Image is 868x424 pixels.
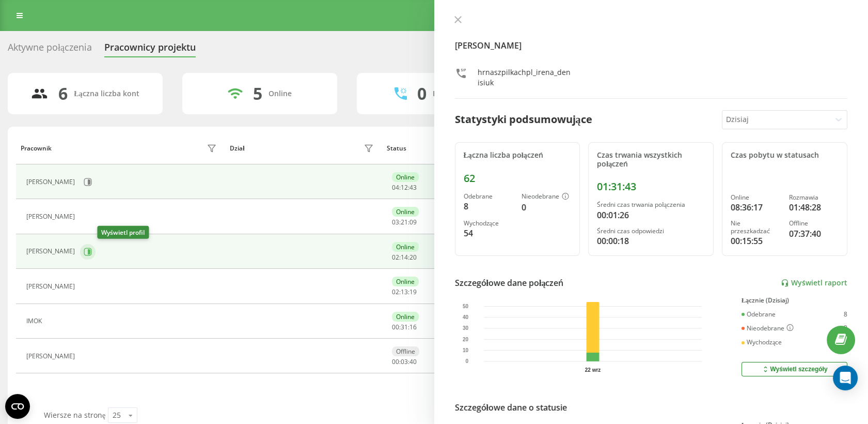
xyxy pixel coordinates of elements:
[731,201,780,214] div: 08:36:17
[387,145,406,152] div: Status
[741,297,847,304] div: Łącznie (Dzisiaj)
[8,42,92,58] div: Aktywne połączenia
[463,337,469,342] text: 20
[392,358,417,366] div: : :
[522,193,571,201] div: Nieodebrane
[597,235,705,247] div: 00:00:18
[741,324,794,332] div: Nieodebrane
[26,213,77,220] div: [PERSON_NAME]
[401,287,408,296] span: 13
[392,184,417,191] div: : :
[401,253,408,262] span: 14
[789,228,839,240] div: 07:37:40
[455,277,564,289] div: Szczegółowe dane połączeń
[392,207,419,217] div: Online
[731,220,780,235] div: Nie przeszkadzać
[789,194,839,201] div: Rozmawia
[741,362,847,376] button: Wyświetl szczegóły
[741,339,782,346] div: Wychodzące
[597,151,705,169] div: Czas trwania wszystkich połączeń
[585,367,601,373] text: 22 wrz
[392,357,399,366] span: 00
[392,254,417,261] div: : :
[597,180,705,193] div: 01:31:43
[741,311,776,318] div: Odebrane
[522,201,571,214] div: 0
[597,209,705,221] div: 00:01:26
[463,325,469,331] text: 30
[253,84,262,103] div: 5
[455,112,592,127] div: Statystyki podsumowujące
[392,287,399,296] span: 02
[761,365,827,373] div: Wyświetl szczegóły
[392,346,419,356] div: Offline
[401,218,408,226] span: 21
[781,279,847,287] a: Wyświetl raport
[478,67,572,88] div: hrnaszpilkachpl_irena_denisiuk
[26,248,77,255] div: [PERSON_NAME]
[465,358,468,364] text: 0
[464,151,572,160] div: Łączna liczba połączeń
[597,201,705,208] div: Średni czas trwania połączenia
[26,353,77,360] div: [PERSON_NAME]
[26,283,77,290] div: [PERSON_NAME]
[417,84,427,103] div: 0
[230,145,244,152] div: Dział
[731,194,780,201] div: Online
[455,401,567,414] div: Szczegółowe dane o statusie
[409,183,417,192] span: 43
[464,220,513,227] div: Wychodzące
[392,172,419,182] div: Online
[597,228,705,235] div: Średni czas odpowiedzi
[401,357,408,366] span: 03
[463,347,469,353] text: 10
[731,235,780,247] div: 00:15:55
[789,201,839,214] div: 01:48:28
[97,226,149,239] div: Wyświetl profil
[433,89,474,98] div: Rozmawiają
[844,324,847,332] div: 0
[409,357,417,366] span: 40
[401,183,408,192] span: 12
[26,317,44,325] div: IMOK
[731,151,839,160] div: Czas pobytu w statusach
[104,42,196,58] div: Pracownicy projektu
[392,183,399,192] span: 04
[464,193,513,200] div: Odebrane
[833,366,858,390] div: Open Intercom Messenger
[464,227,513,239] div: 54
[789,220,839,227] div: Offline
[392,289,417,296] div: : :
[392,253,399,262] span: 02
[463,314,469,320] text: 40
[409,323,417,331] span: 16
[409,218,417,226] span: 09
[392,312,419,322] div: Online
[409,253,417,262] span: 20
[74,89,139,98] div: Łączna liczba kont
[392,277,419,286] div: Online
[58,84,68,103] div: 6
[392,323,399,331] span: 00
[44,410,105,420] span: Wiersze na stronę
[464,200,513,213] div: 8
[5,394,30,419] button: Open CMP widget
[409,287,417,296] span: 19
[401,323,408,331] span: 31
[464,172,572,185] div: 62
[392,242,419,252] div: Online
[26,178,77,186] div: [PERSON_NAME]
[21,145,52,152] div: Pracownik
[455,39,848,52] h4: [PERSON_NAME]
[392,324,417,331] div: : :
[463,304,469,309] text: 50
[113,410,121,420] div: 25
[392,219,417,226] div: : :
[844,311,847,318] div: 8
[392,218,399,226] span: 03
[269,89,292,98] div: Online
